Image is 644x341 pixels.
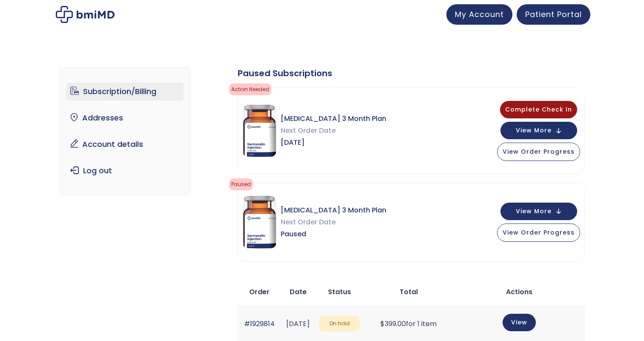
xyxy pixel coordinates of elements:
[516,128,552,133] span: View More
[56,6,115,23] img: My account
[242,196,276,249] img: Sermorelin 3 Month Plan
[517,4,590,25] a: Patient Portal
[319,316,359,332] span: On hold
[380,319,385,329] span: $
[244,319,275,329] a: #1929814
[446,4,512,25] a: My Account
[281,204,386,216] span: [MEDICAL_DATA] 3 Month Plan
[525,9,582,20] span: Patient Portal
[249,287,270,297] span: Order
[281,137,386,149] span: [DATE]
[238,67,585,79] div: Paused Subscriptions
[281,113,386,125] span: [MEDICAL_DATA] 3 Month Plan
[503,314,536,331] a: View
[503,147,575,156] span: View Order Progress
[281,228,386,240] span: Paused
[497,224,580,242] button: View Order Progress
[497,143,580,161] button: View Order Progress
[66,83,184,100] a: Subscription/Billing
[516,209,552,214] span: View More
[500,122,577,139] button: View More
[455,9,504,20] span: My Account
[290,287,307,297] span: Date
[328,287,351,297] span: Status
[500,203,577,220] button: View More
[66,109,184,127] a: Addresses
[400,287,418,297] span: Total
[281,125,386,137] span: Next Order Date
[500,101,577,118] button: Complete Check In
[229,178,253,190] span: Paused
[66,162,184,180] a: Log out
[286,319,310,329] time: [DATE]
[506,287,532,297] span: Actions
[66,135,184,153] a: Account details
[242,105,276,158] img: Sermorelin 3 Month Plan
[281,216,386,228] span: Next Order Date
[380,319,406,329] span: 399.00
[503,228,575,237] span: View Order Progress
[59,67,191,195] nav: Account pages
[505,105,572,114] span: Complete Check In
[229,83,271,95] span: Action Needed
